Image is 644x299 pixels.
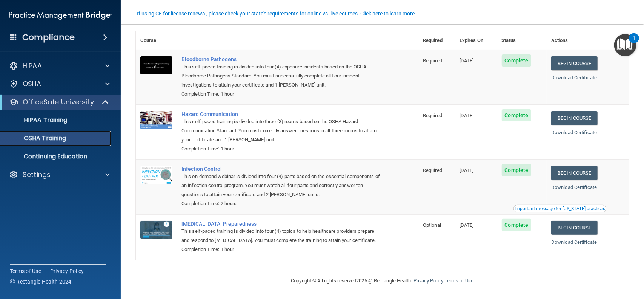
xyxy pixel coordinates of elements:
a: Bloodborne Pathogens [181,56,381,62]
a: Download Certificate [551,184,597,190]
a: Download Certificate [551,239,597,245]
div: This self-paced training is divided into three (3) rooms based on the OSHA Hazard Communication S... [181,117,381,144]
span: Complete [502,109,532,121]
th: Course [136,31,177,50]
div: Completion Time: 1 hour [181,90,381,99]
div: If using CE for license renewal, please check your state's requirements for online vs. live cours... [137,11,416,16]
a: Download Certificate [551,75,597,81]
span: Required [423,167,442,173]
a: HIPAA [9,61,110,70]
a: [MEDICAL_DATA] Preparedness [181,221,381,227]
a: Begin Course [551,56,597,70]
a: OSHA [9,79,110,88]
button: Read this if you are a dental practitioner in the state of CA [513,205,606,212]
span: Complete [502,219,532,231]
a: Infection Control [181,166,381,172]
div: Completion Time: 1 hour [181,245,381,254]
span: [DATE] [460,167,474,173]
th: Required [418,31,455,50]
p: Settings [23,170,51,179]
span: Required [423,58,442,64]
div: This on-demand webinar is divided into four (4) parts based on the essential components of an inf... [181,172,381,199]
a: Hazard Communication [181,111,381,117]
iframe: Drift Widget Chat Controller [514,246,635,276]
p: OSHA [23,79,41,88]
div: 1 [633,38,635,48]
div: This self-paced training is divided into four (4) exposure incidents based on the OSHA Bloodborne... [181,62,381,90]
a: Settings [9,170,110,179]
a: Terms of Use [444,278,473,284]
a: Download Certificate [551,130,597,135]
a: Begin Course [551,166,597,180]
p: OSHA Training [5,135,66,142]
a: Begin Course [551,111,597,125]
span: Required [423,113,442,118]
span: [DATE] [460,113,474,118]
span: Complete [502,164,532,176]
a: Terms of Use [10,267,41,275]
a: Privacy Policy [50,267,84,275]
div: This self-paced training is divided into four (4) topics to help healthcare providers prepare and... [181,227,381,245]
img: PMB logo [9,8,112,23]
div: Completion Time: 1 hour [181,144,381,153]
p: OfficeSafe University [23,98,94,107]
span: [DATE] [460,58,474,64]
button: If using CE for license renewal, please check your state's requirements for online vs. live cours... [136,10,417,17]
a: Begin Course [551,221,597,235]
div: Copyright © All rights reserved 2025 @ Rectangle Health | | [245,269,520,293]
p: HIPAA Training [5,116,67,124]
span: Complete [502,54,532,67]
a: Privacy Policy [413,278,443,284]
button: Open Resource Center, 1 new notification [614,34,636,56]
span: Optional [423,222,441,228]
p: Continuing Education [5,153,108,160]
th: Actions [547,31,629,50]
th: Expires On [455,31,497,50]
span: [DATE] [460,222,474,228]
span: Ⓒ Rectangle Health 2024 [10,278,72,285]
h4: Compliance [22,32,75,43]
p: HIPAA [23,61,42,70]
div: Completion Time: 2 hours [181,199,381,208]
div: Important message for [US_STATE] practices [515,206,605,211]
th: Status [497,31,547,50]
a: OfficeSafe University [9,98,109,107]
